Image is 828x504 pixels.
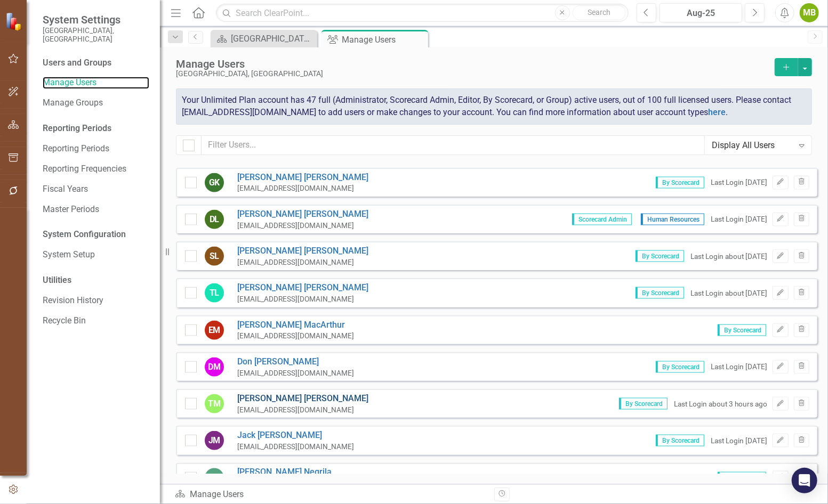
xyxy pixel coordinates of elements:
a: Recycle Bin [43,315,149,327]
a: System Setup [43,249,149,261]
div: [EMAIL_ADDRESS][DOMAIN_NAME] [237,257,368,267]
div: [EMAIL_ADDRESS][DOMAIN_NAME] [237,221,368,231]
a: Don [PERSON_NAME] [237,356,354,368]
button: MB [800,3,819,22]
span: By Scorecard [636,287,684,299]
a: [PERSON_NAME] MacArthur [237,319,354,331]
a: [PERSON_NAME] Negrila [237,467,410,479]
button: Search [573,5,626,20]
div: [GEOGRAPHIC_DATA] Page [231,32,315,45]
div: DM [205,357,224,377]
div: Open Intercom Messenger [792,468,817,493]
span: By Scorecard [656,177,704,189]
a: Master Periods [43,204,149,216]
span: Your Unlimited Plan account has 47 full (Administrator, Scorecard Admin, Editor, By Scorecard, or... [182,95,791,117]
div: JM [205,431,224,450]
div: Utilities [43,274,149,287]
div: TM [205,394,224,413]
span: By Scorecard [718,472,766,484]
small: [GEOGRAPHIC_DATA], [GEOGRAPHIC_DATA] [43,26,149,44]
div: Last Login [DATE] [711,177,767,188]
a: [PERSON_NAME] [PERSON_NAME] [237,282,368,294]
span: By Scorecard [636,250,684,262]
a: Fiscal Years [43,183,149,196]
div: [EMAIL_ADDRESS][DOMAIN_NAME] [237,294,368,304]
span: By Scorecard [718,324,766,336]
span: By Scorecard [656,361,704,373]
a: Revision History [43,295,149,307]
div: Last Login about 3 hours ago [674,399,767,409]
a: Manage Groups [43,97,149,109]
div: EM [205,321,224,340]
a: [GEOGRAPHIC_DATA] Page [213,32,315,45]
div: Reporting Periods [43,123,149,135]
div: SL [205,247,224,266]
a: Reporting Periods [43,143,149,155]
span: By Scorecard [619,398,668,410]
span: Human Resources [641,214,704,225]
div: Aug-25 [663,7,738,20]
div: Users and Groups [43,57,149,69]
a: [PERSON_NAME] [PERSON_NAME] [237,172,368,184]
a: [PERSON_NAME] [PERSON_NAME] [237,393,368,405]
a: Manage Users [43,77,149,89]
div: Last Login about [DATE] [690,288,767,298]
div: [EMAIL_ADDRESS][DOMAIN_NAME] [237,183,368,193]
a: here [708,107,726,117]
div: [EMAIL_ADDRESS][DOMAIN_NAME] [237,331,354,341]
div: Manage Users [176,58,769,70]
span: Search [588,8,610,17]
div: Last Login [DATE] [711,214,767,224]
span: System Settings [43,13,149,26]
div: [EMAIL_ADDRESS][DOMAIN_NAME] [237,368,354,378]
div: System Configuration [43,229,149,241]
div: TL [205,283,224,303]
div: GK [205,173,224,192]
div: MN [205,468,224,487]
input: Search ClearPoint... [216,4,629,22]
span: By Scorecard [656,435,704,446]
img: ClearPoint Strategy [5,12,24,31]
a: [PERSON_NAME] [PERSON_NAME] [237,245,368,257]
a: Reporting Frequencies [43,163,149,175]
a: Jack [PERSON_NAME] [237,429,354,442]
div: DL [205,210,224,229]
div: [GEOGRAPHIC_DATA], [GEOGRAPHIC_DATA] [176,70,769,78]
div: [EMAIL_ADDRESS][DOMAIN_NAME] [237,405,368,415]
a: [PERSON_NAME] [PERSON_NAME] [237,208,368,221]
div: Last Login about [DATE] [690,251,767,262]
div: Last Login [DATE] [711,362,767,372]
div: Display All Users [712,139,793,151]
div: Manage Users [175,489,486,501]
div: Last Login [DATE] [711,436,767,446]
div: Manage Users [342,33,425,46]
input: Filter Users... [201,135,705,155]
span: Scorecard Admin [572,214,632,225]
div: [EMAIL_ADDRESS][DOMAIN_NAME] [237,442,354,452]
button: Aug-25 [660,3,742,22]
